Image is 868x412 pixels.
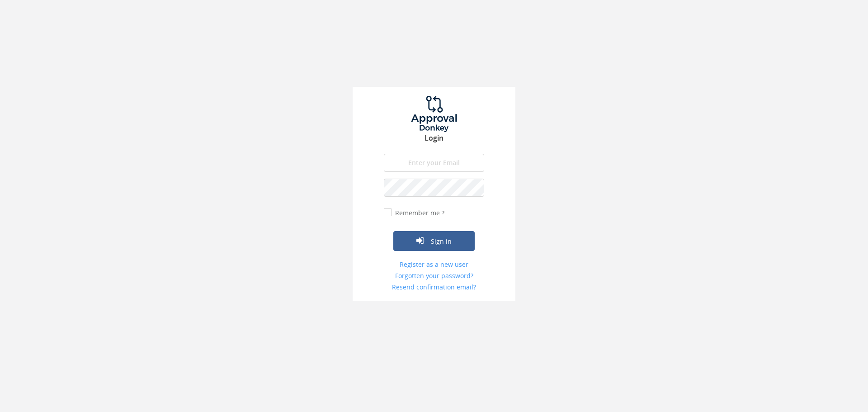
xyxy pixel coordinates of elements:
a: Register as a new user [384,260,484,269]
a: Resend confirmation email? [384,283,484,292]
label: Remember me ? [393,208,444,218]
img: logo.png [400,96,468,132]
input: Enter your Email [384,154,484,172]
a: Forgotten your password? [384,271,484,280]
h3: Login [353,134,515,142]
button: Sign in [393,231,475,251]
